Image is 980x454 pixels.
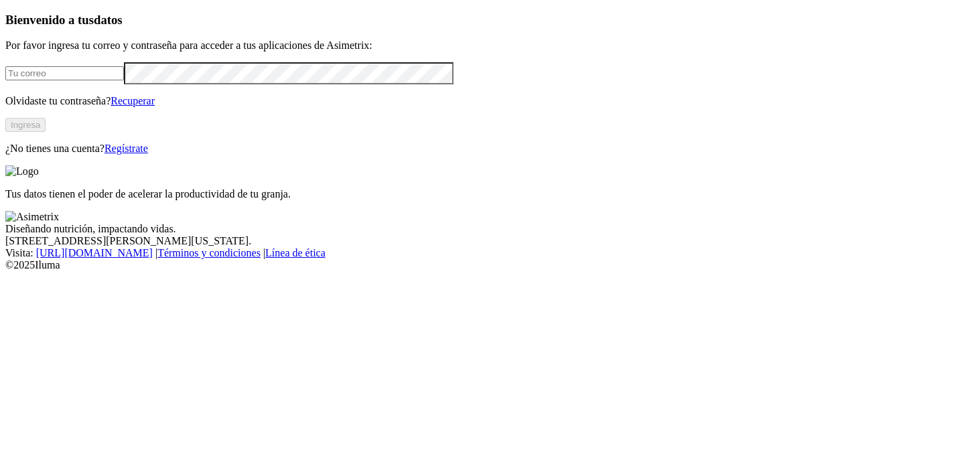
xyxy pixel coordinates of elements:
[157,247,261,258] a: Términos y condiciones
[265,247,326,258] a: Línea de ética
[36,247,153,258] a: [URL][DOMAIN_NAME]
[111,95,155,106] a: Recuperar
[94,13,123,27] span: datos
[5,40,975,52] p: Por favor ingresa tu correo y contraseña para acceder a tus aplicaciones de Asimetrix:
[5,223,975,235] div: Diseñando nutrición, impactando vidas.
[5,247,975,259] div: Visita : | |
[5,259,975,271] div: © 2025 Iluma
[5,188,975,200] p: Tus datos tienen el poder de acelerar la productividad de tu granja.
[5,143,975,155] p: ¿No tienes una cuenta?
[104,143,148,154] a: Regístrate
[5,118,46,132] button: Ingresa
[5,95,975,107] p: Olvidaste tu contraseña?
[5,211,59,223] img: Asimetrix
[5,66,124,80] input: Tu correo
[5,13,975,27] h3: Bienvenido a tus
[5,235,975,247] div: [STREET_ADDRESS][PERSON_NAME][US_STATE].
[5,165,39,177] img: Logo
